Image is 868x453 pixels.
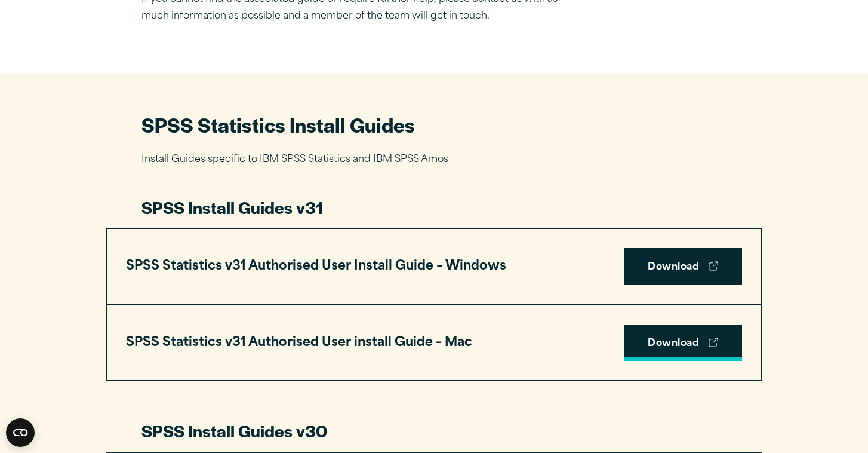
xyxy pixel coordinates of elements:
[141,420,727,442] h3: SPSS Install Guides v30
[141,111,727,138] h2: SPSS Statistics Install Guides
[141,196,727,219] h3: SPSS Install Guides v31
[6,418,35,447] button: Open CMP widget
[141,151,727,169] p: Install Guides specific to IBM SPSS Statistics and IBM SPSS Amos
[126,332,472,354] h3: SPSS Statistics v31 Authorised User install Guide – Mac
[126,255,506,278] h3: SPSS Statistics v31 Authorised User Install Guide – Windows
[624,248,742,285] a: Download
[624,325,742,362] a: Download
